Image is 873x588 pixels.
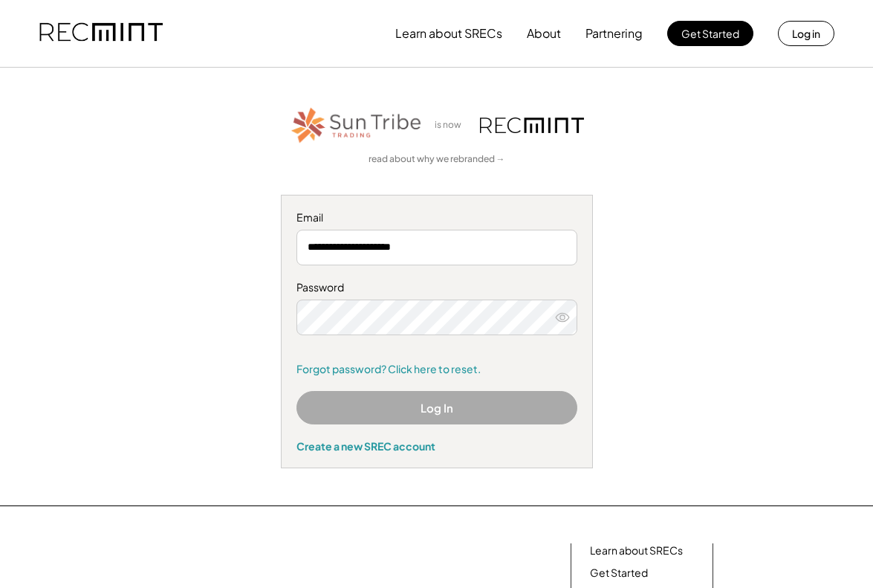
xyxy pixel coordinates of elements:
button: Log in [778,21,834,46]
div: Create a new SREC account [296,439,577,453]
div: is now [431,119,473,132]
a: Get Started [590,566,648,581]
img: recmint-logotype%403x.png [39,8,163,59]
a: read about why we rebranded → [369,153,505,166]
button: Partnering [585,19,643,48]
img: recmint-logotype%403x.png [480,117,584,133]
button: About [527,19,561,48]
button: Get Started [667,21,753,46]
button: Log In [296,391,577,424]
a: Forgot password? Click here to reset. [296,362,577,377]
a: Learn about SRECs [590,543,683,558]
button: Learn about SRECs [395,19,502,48]
div: Email [296,210,577,225]
div: Password [296,280,577,295]
img: STT_Horizontal_Logo%2B-%2BColor.png [290,105,423,146]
